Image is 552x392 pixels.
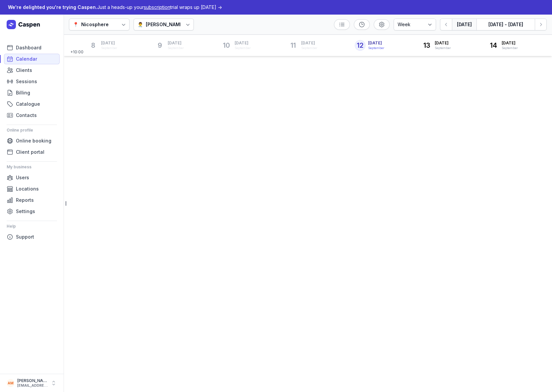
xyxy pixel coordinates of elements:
[138,21,143,28] div: 👨‍⚕️
[73,21,79,28] div: 📍
[16,66,32,74] span: Clients
[435,40,451,46] span: [DATE]
[88,40,98,51] div: 8
[221,40,232,51] div: 10
[16,207,35,215] span: Settings
[235,46,251,50] div: September
[16,185,39,193] span: Locations
[16,89,30,97] span: Billing
[452,19,476,30] button: [DATE]
[16,111,37,119] span: Contacts
[7,125,57,136] div: Online profile
[16,196,34,204] span: Reports
[16,233,34,241] span: Support
[368,46,384,50] div: September
[8,4,97,10] span: We're delighted you're trying Caspen.
[101,40,117,46] span: [DATE]
[301,40,317,46] span: [DATE]
[16,44,41,52] span: Dashboard
[502,46,518,50] div: September
[7,221,57,232] div: Help
[488,40,499,51] div: 14
[368,40,384,46] span: [DATE]
[421,40,432,51] div: 13
[146,21,184,28] div: [PERSON_NAME]
[16,55,37,63] span: Calendar
[8,3,222,11] div: Just a heads-up your trial wraps up [DATE] →
[16,78,37,85] span: Sessions
[16,174,29,182] span: Users
[502,40,518,46] span: [DATE]
[17,383,48,388] div: [EMAIL_ADDRESS][DOMAIN_NAME]
[355,40,365,51] div: 12
[70,49,85,56] span: +10:00
[168,46,184,50] div: September
[16,148,44,156] span: Client portal
[17,378,48,383] div: [PERSON_NAME]
[7,162,57,172] div: My business
[101,46,117,50] div: September
[435,46,451,50] div: September
[8,379,14,387] span: AM
[168,40,184,46] span: [DATE]
[235,40,251,46] span: [DATE]
[81,21,109,28] div: Nicosphere
[476,19,535,30] button: [DATE] - [DATE]
[301,46,317,50] div: September
[16,137,51,145] span: Online booking
[154,40,165,51] div: 9
[288,40,299,51] div: 11
[16,100,40,108] span: Catalogue
[144,4,170,10] span: subscription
